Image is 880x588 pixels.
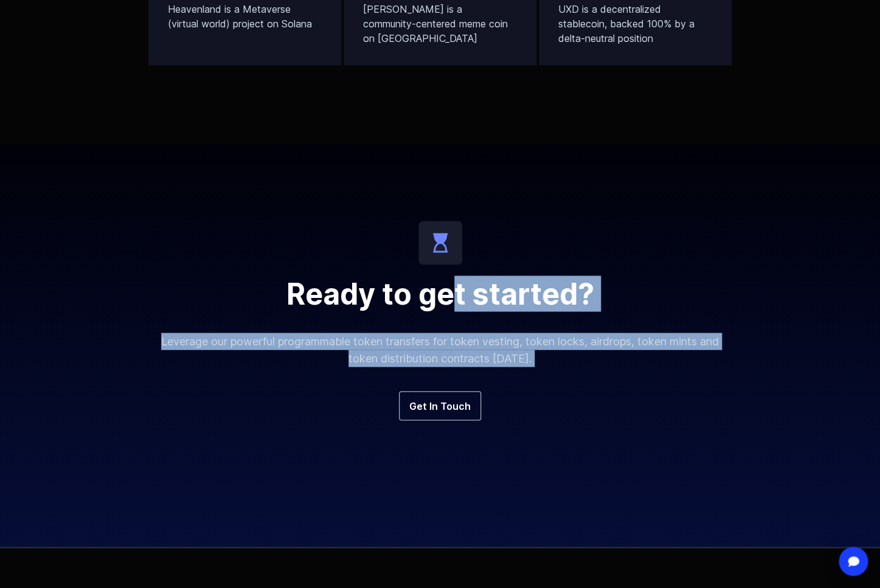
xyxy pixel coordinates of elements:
[168,2,322,31] p: Heavenland is a Metaverse (virtual world) project on Solana
[363,2,517,46] p: [PERSON_NAME] is a community-centered meme coin on [GEOGRAPHIC_DATA]
[558,2,712,46] p: UXD is a decentralized stablecoin, backed 100% by a delta-neutral position
[148,279,732,308] h2: Ready to get started?
[839,547,868,576] div: Open Intercom Messenger
[418,221,462,265] img: icon
[399,391,481,420] a: Get In Touch
[148,333,732,367] p: Leverage our powerful programmable token transfers for token vesting, token locks, airdrops, toke...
